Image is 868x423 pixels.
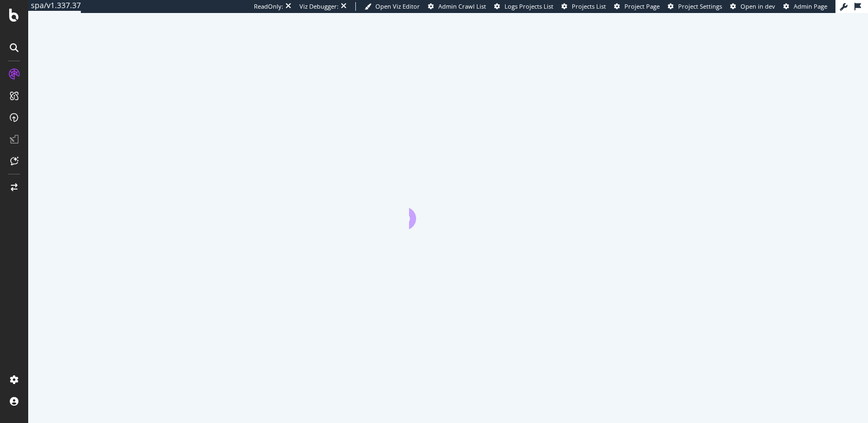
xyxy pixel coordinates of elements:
[624,2,660,10] span: Project Page
[494,2,553,11] a: Logs Projects List
[668,2,722,11] a: Project Settings
[299,2,339,11] div: Viz Debugger:
[375,2,420,10] span: Open Viz Editor
[409,190,487,229] div: animation
[678,2,722,10] span: Project Settings
[428,2,486,11] a: Admin Crawl List
[438,2,486,10] span: Admin Crawl List
[561,2,606,11] a: Projects List
[730,2,775,11] a: Open in dev
[783,2,827,11] a: Admin Page
[505,2,553,10] span: Logs Projects List
[794,2,827,10] span: Admin Page
[365,2,420,11] a: Open Viz Editor
[254,2,283,11] div: ReadOnly:
[572,2,606,10] span: Projects List
[741,2,775,10] span: Open in dev
[614,2,660,11] a: Project Page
